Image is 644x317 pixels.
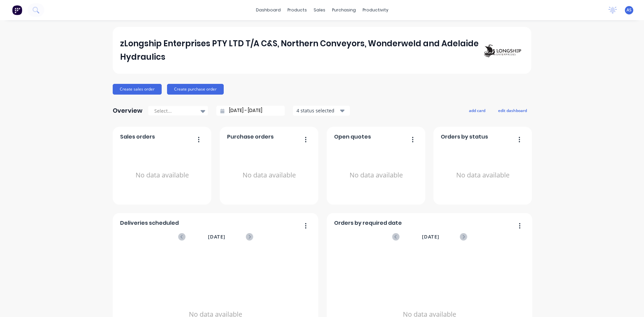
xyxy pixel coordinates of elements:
[482,43,524,58] img: zLongship Enterprises PTY LTD T/A C&S, Northern Conveyors, Wonderweld and Adelaide Hydraulics
[167,84,224,95] button: Create purchase order
[441,144,525,207] div: No data available
[227,133,274,141] span: Purchase orders
[284,5,310,15] div: products
[293,106,350,116] button: 4 status selected
[120,37,482,64] div: zLongship Enterprises PTY LTD T/A C&S, Northern Conveyors, Wonderweld and Adelaide Hydraulics
[465,106,490,115] button: add card
[253,5,284,15] a: dashboard
[208,233,225,241] span: [DATE]
[627,7,632,13] span: AS
[494,106,531,115] button: edit dashboard
[120,219,179,227] span: Deliveries scheduled
[12,5,22,15] img: Factory
[334,144,418,207] div: No data available
[310,5,329,15] div: sales
[297,107,339,114] div: 4 status selected
[113,104,143,117] div: Overview
[422,233,439,241] span: [DATE]
[359,5,392,15] div: productivity
[329,5,359,15] div: purchasing
[113,84,162,95] button: Create sales order
[120,144,204,207] div: No data available
[120,133,155,141] span: Sales orders
[227,144,311,207] div: No data available
[334,219,402,227] span: Orders by required date
[334,133,371,141] span: Open quotes
[441,133,488,141] span: Orders by status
